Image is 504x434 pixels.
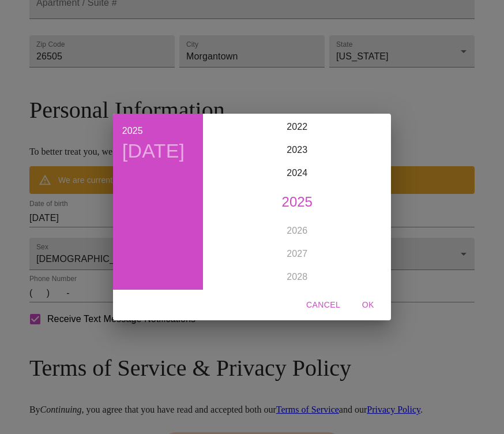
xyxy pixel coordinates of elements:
[349,294,386,316] button: OK
[208,139,386,162] div: 2023
[122,123,143,139] button: 2025
[302,294,345,316] button: Cancel
[306,298,340,312] span: Cancel
[208,162,386,185] div: 2024
[208,190,386,214] div: 2025
[122,139,185,163] button: [DATE]
[354,298,382,312] span: OK
[208,115,386,139] div: 2022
